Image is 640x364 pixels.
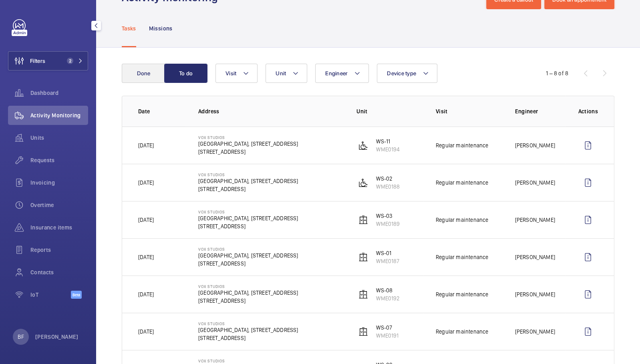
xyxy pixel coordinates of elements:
p: WS-02 [376,175,400,183]
p: WS-03 [376,212,400,220]
span: 2 [67,58,73,64]
img: elevator.svg [358,290,368,299]
p: Unit [356,107,423,115]
p: WME0194 [376,145,400,153]
p: [PERSON_NAME] [515,328,555,336]
button: Device type [377,64,437,83]
span: Insurance items [30,223,88,231]
img: platform_lift.svg [358,141,368,150]
p: Missions [149,24,173,32]
button: Visit [215,64,258,83]
p: [GEOGRAPHIC_DATA], [STREET_ADDRESS] [198,140,298,148]
p: Date [138,107,185,115]
p: [STREET_ADDRESS] [198,222,298,230]
p: Vox Studios [198,247,298,251]
span: Engineer [325,70,348,76]
p: Vox Studios [198,172,298,177]
p: [DATE] [138,141,154,149]
span: Requests [30,156,88,164]
p: Vox Studios [198,135,298,140]
p: Address [198,107,344,115]
p: Vox Studios [198,321,298,326]
p: Vox Studios [198,209,298,214]
p: [STREET_ADDRESS] [198,259,298,267]
p: WME0188 [376,183,400,191]
span: Filters [30,57,45,65]
button: Done [122,64,165,83]
p: [STREET_ADDRESS] [198,185,298,193]
p: WS-01 [376,249,399,257]
img: platform_lift.svg [358,178,368,187]
p: [STREET_ADDRESS] [198,334,298,342]
p: Regular maintenance [436,141,488,149]
p: WS-07 [376,324,398,332]
p: [STREET_ADDRESS] [198,148,298,156]
p: WME0187 [376,257,399,265]
span: Units [30,134,88,142]
p: WME0192 [376,294,400,302]
p: BF [18,333,24,341]
p: Tasks [122,24,136,32]
p: Actions [578,107,598,115]
div: 1 – 8 of 8 [546,69,568,77]
span: Overtime [30,201,88,209]
p: WME0189 [376,220,400,228]
p: [DATE] [138,179,154,187]
p: [GEOGRAPHIC_DATA], [STREET_ADDRESS] [198,251,298,259]
p: [GEOGRAPHIC_DATA], [STREET_ADDRESS] [198,214,298,222]
img: elevator.svg [358,252,368,262]
span: Activity Monitoring [30,111,88,119]
p: Vox Studios [198,284,298,289]
span: Dashboard [30,89,88,97]
span: Visit [225,70,236,76]
span: Device type [387,70,416,76]
p: [PERSON_NAME] [35,333,78,341]
span: Contacts [30,268,88,276]
p: Regular maintenance [436,179,488,187]
span: Invoicing [30,179,88,187]
span: Beta [71,291,82,299]
p: [PERSON_NAME] [515,253,555,261]
button: To do [164,64,207,83]
p: [GEOGRAPHIC_DATA], [STREET_ADDRESS] [198,289,298,297]
p: WS-08 [376,286,400,294]
button: Engineer [315,64,369,83]
p: [GEOGRAPHIC_DATA], [STREET_ADDRESS] [198,177,298,185]
p: Regular maintenance [436,216,488,224]
p: [DATE] [138,216,154,224]
img: elevator.svg [358,215,368,225]
p: WS-11 [376,137,400,145]
span: Unit [276,70,286,76]
p: Vox Studios [198,358,298,363]
p: Regular maintenance [436,328,488,336]
img: elevator.svg [358,327,368,336]
p: Visit [436,107,502,115]
p: [PERSON_NAME] [515,179,555,187]
p: [GEOGRAPHIC_DATA], [STREET_ADDRESS] [198,326,298,334]
p: [PERSON_NAME] [515,290,555,298]
span: Reports [30,246,88,254]
p: [DATE] [138,328,154,336]
p: WME0191 [376,332,398,340]
p: Engineer [515,107,565,115]
p: [DATE] [138,253,154,261]
button: Filters2 [8,51,88,70]
span: IoT [30,291,71,299]
button: Unit [266,64,307,83]
p: Regular maintenance [436,290,488,298]
p: Regular maintenance [436,253,488,261]
p: [PERSON_NAME] [515,141,555,149]
p: [PERSON_NAME] [515,216,555,224]
p: [DATE] [138,290,154,298]
p: [STREET_ADDRESS] [198,297,298,305]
